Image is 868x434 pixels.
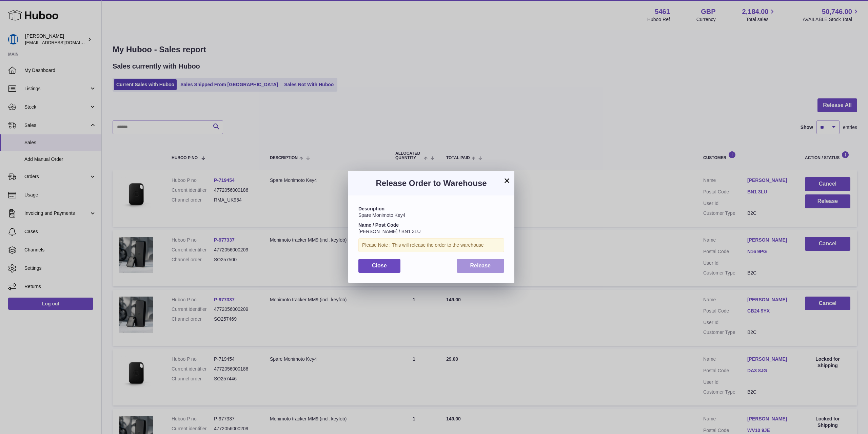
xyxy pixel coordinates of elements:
span: Spare Monimoto Key4 [358,212,406,218]
div: Please Note : This will release the order to the warehouse [358,238,504,252]
button: × [503,176,511,185]
span: [PERSON_NAME] / BN1 3LU [358,229,421,234]
strong: Name / Post Code [358,222,399,228]
span: Release [470,263,491,268]
button: Release [457,259,505,273]
strong: Description [358,206,384,211]
button: Close [358,259,400,273]
span: Close [372,263,387,268]
h3: Release Order to Warehouse [358,178,504,189]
